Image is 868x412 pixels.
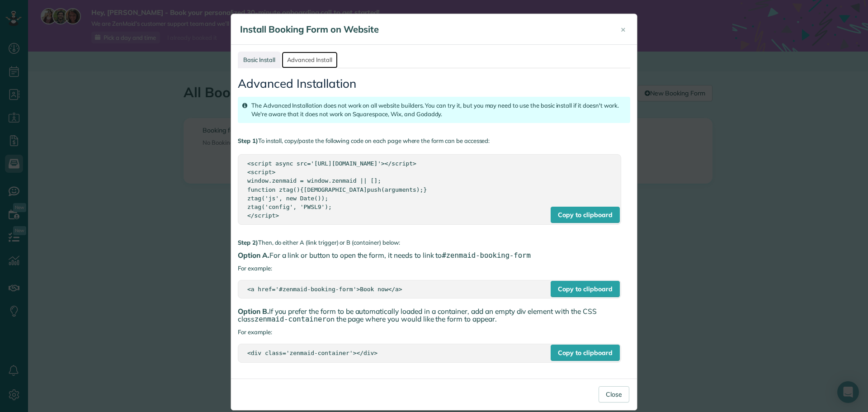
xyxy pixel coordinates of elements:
[238,238,630,247] p: Then, do either A (link trigger) or B (container) below:
[551,345,619,361] div: Copy to clipboard
[238,308,630,323] h4: If you prefer the form to be automatically loaded in a container, add an empty div element with t...
[238,307,269,316] span: Option B.
[282,52,338,68] a: Advanced Install
[238,52,281,68] a: Basic Install
[240,23,606,36] h4: Install Booking Form on Website
[551,207,619,223] div: Copy to clipboard
[599,386,629,403] button: Close
[621,24,626,34] span: ×
[238,251,630,260] h4: For a link or button to open the form, it needs to link to
[238,97,630,123] div: The Advanced Installation does not work on all website builders. You can try it, but you may need...
[238,251,269,260] span: Option A.
[247,159,612,219] div: <script async src='[URL][DOMAIN_NAME]'></script> <script> window.zenmaid = window.zenmaid || []; ...
[238,68,630,372] div: For example: For example:
[247,285,612,294] div: <a href='#zenmaid-booking-form'>Book now</a>
[255,315,326,323] span: zenmaid-container
[247,349,612,357] div: <div class='zenmaid-container'></div>
[238,137,258,144] strong: Step 1)
[238,137,630,145] p: To install, copy/paste the following code on each page where the form can be accessed:
[614,19,632,40] button: Close
[238,239,258,246] strong: Step 2)
[551,281,619,297] div: Copy to clipboard
[442,251,530,260] span: #zenmaid-booking-form
[238,77,630,90] h3: Advanced Installation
